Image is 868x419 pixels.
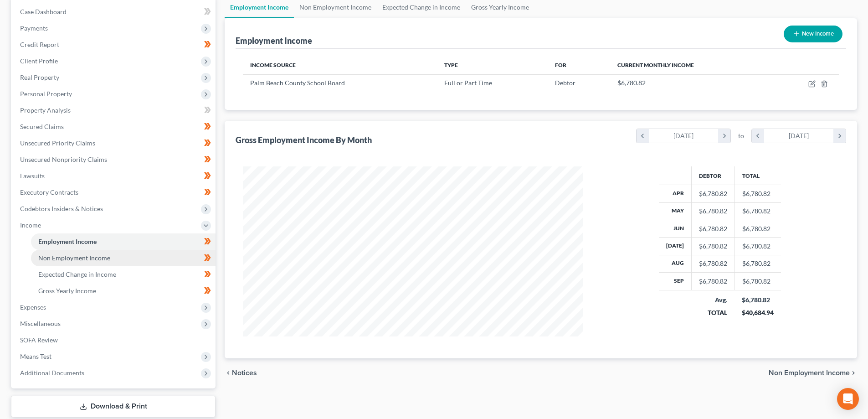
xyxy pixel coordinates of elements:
th: Sep [659,273,692,290]
td: $6,780.82 [734,273,781,290]
span: Miscellaneous [20,320,61,327]
span: Palm Beach County School Board [250,79,345,87]
a: SOFA Review [13,332,216,348]
span: Unsecured Priority Claims [20,139,95,147]
th: Total [734,166,781,185]
span: Lawsuits [20,172,45,180]
span: Codebtors Insiders & Notices [20,205,103,212]
div: $6,780.82 [699,259,727,268]
span: Real Property [20,73,59,81]
span: Current Monthly Income [617,62,694,68]
a: Expected Change in Income [31,266,216,283]
span: Expected Change in Income [38,270,116,278]
i: chevron_left [752,129,764,143]
span: Personal Property [20,90,72,98]
button: Non Employment Income chevron_right [769,369,857,377]
div: $6,780.82 [699,277,727,286]
i: chevron_left [225,369,232,377]
span: Income Source [250,62,296,68]
span: Means Test [20,352,51,360]
a: Download & Print [11,396,216,417]
span: Additional Documents [20,369,84,377]
td: $6,780.82 [734,255,781,272]
div: Open Intercom Messenger [837,388,859,410]
a: Case Dashboard [13,4,216,20]
div: Employment Income [236,35,312,46]
span: Type [444,62,458,68]
i: chevron_right [833,129,846,143]
th: Jun [659,220,692,237]
a: Executory Contracts [13,184,216,201]
div: TOTAL [699,308,727,317]
span: For [555,62,566,68]
span: Executory Contracts [20,188,78,196]
div: $6,780.82 [699,189,727,198]
th: Aug [659,255,692,272]
a: Non Employment Income [31,250,216,266]
td: $6,780.82 [734,202,781,220]
div: $6,780.82 [699,242,727,251]
div: Gross Employment Income By Month [236,134,372,145]
span: Full or Part Time [444,79,492,87]
span: Unsecured Nonpriority Claims [20,155,107,163]
span: Expenses [20,303,46,311]
span: $6,780.82 [617,79,646,87]
i: chevron_left [637,129,649,143]
span: SOFA Review [20,336,58,344]
button: New Income [784,26,842,42]
a: Unsecured Priority Claims [13,135,216,151]
span: Case Dashboard [20,8,67,16]
td: $6,780.82 [734,220,781,237]
span: Secured Claims [20,123,64,130]
td: $6,780.82 [734,238,781,255]
div: Avg. [699,295,727,305]
a: Unsecured Nonpriority Claims [13,151,216,168]
th: May [659,202,692,220]
a: Secured Claims [13,119,216,135]
span: Gross Yearly Income [38,287,96,295]
span: to [738,131,744,140]
i: chevron_right [850,369,857,377]
span: Income [20,221,41,229]
span: Credit Report [20,41,59,48]
th: Debtor [691,166,734,185]
div: [DATE] [649,129,719,143]
th: [DATE] [659,238,692,255]
button: chevron_left Notices [225,369,257,377]
a: Gross Yearly Income [31,283,216,299]
a: Employment Income [31,233,216,250]
td: $6,780.82 [734,185,781,202]
div: [DATE] [764,129,834,143]
i: chevron_right [718,129,730,143]
span: Payments [20,24,48,32]
div: $6,780.82 [699,224,727,233]
span: Non Employment Income [38,254,110,262]
span: Notices [232,369,257,377]
a: Credit Report [13,36,216,53]
th: Apr [659,185,692,202]
div: $40,684.94 [742,308,774,317]
span: Property Analysis [20,106,71,114]
span: Debtor [555,79,575,87]
div: $6,780.82 [699,207,727,216]
span: Non Employment Income [769,369,850,377]
a: Lawsuits [13,168,216,184]
span: Employment Income [38,238,97,245]
div: $6,780.82 [742,295,774,305]
a: Property Analysis [13,102,216,119]
span: Client Profile [20,57,58,65]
